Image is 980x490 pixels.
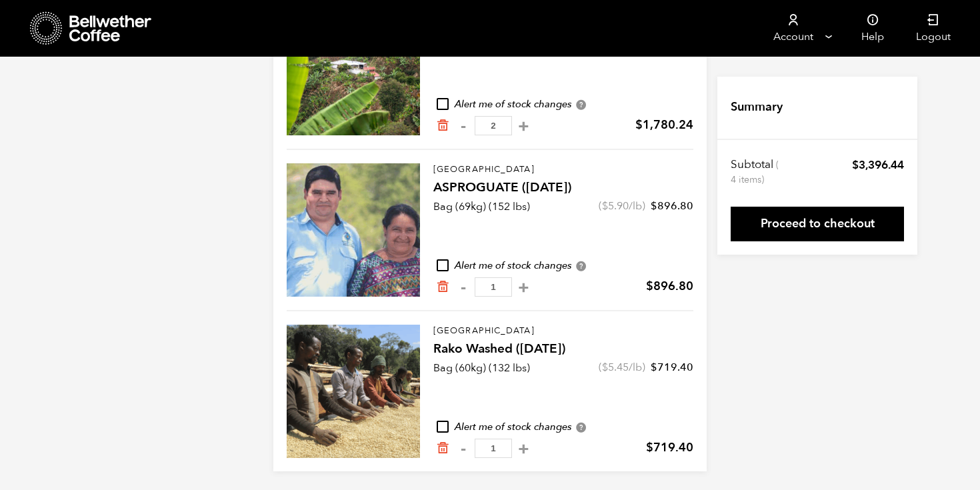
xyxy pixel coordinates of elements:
[602,360,608,375] span: $
[852,157,904,173] bdi: 3,396.44
[433,97,693,112] div: Alert me of stock changes
[433,420,693,435] div: Alert me of stock changes
[602,360,629,375] bdi: 5.45
[515,119,532,133] button: +
[515,442,532,455] button: +
[651,360,693,375] bdi: 719.40
[433,163,693,177] p: [GEOGRAPHIC_DATA]
[475,439,512,458] input: Qty
[433,179,693,197] h4: ASPROGUATE ([DATE])
[852,157,859,173] span: $
[599,199,645,213] span: ( /lb)
[455,281,471,294] button: -
[646,278,653,295] span: $
[436,119,449,133] a: Remove from cart
[651,199,657,213] span: $
[646,439,693,456] bdi: 719.40
[455,442,471,455] button: -
[433,259,693,273] div: Alert me of stock changes
[436,441,449,455] a: Remove from cart
[455,119,471,133] button: -
[475,116,512,135] input: Qty
[635,117,693,133] bdi: 1,780.24
[646,439,653,456] span: $
[433,325,693,338] p: [GEOGRAPHIC_DATA]
[646,278,693,295] bdi: 896.80
[599,360,645,375] span: ( /lb)
[731,207,904,241] a: Proceed to checkout
[515,281,532,294] button: +
[635,117,643,133] span: $
[651,360,657,375] span: $
[475,277,512,297] input: Qty
[433,199,530,215] p: Bag (69kg) (152 lbs)
[731,157,781,187] th: Subtotal
[433,340,693,359] h4: Rako Washed ([DATE])
[433,360,530,376] p: Bag (60kg) (132 lbs)
[731,99,783,116] h4: Summary
[651,199,693,213] bdi: 896.80
[602,199,629,213] bdi: 5.90
[436,280,449,294] a: Remove from cart
[602,199,608,213] span: $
